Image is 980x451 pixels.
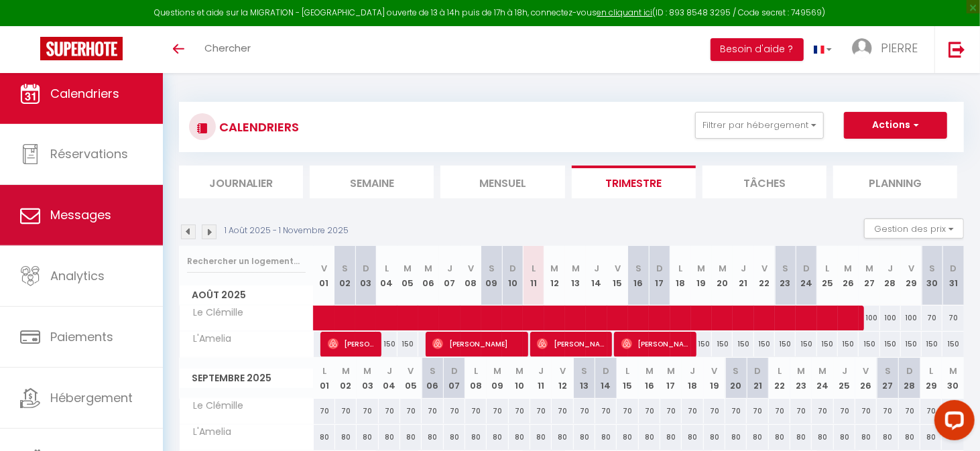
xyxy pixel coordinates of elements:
[537,331,606,357] span: [PERSON_NAME]
[310,166,434,198] li: Semaine
[328,331,376,357] span: [PERSON_NAME]
[929,365,933,377] abbr: L
[725,358,747,399] th: 20
[509,262,516,275] abbr: D
[493,365,501,377] abbr: M
[182,425,235,440] span: L'Amelia
[834,425,855,450] div: 80
[678,262,682,275] abbr: L
[400,425,422,450] div: 80
[523,246,544,306] th: 11
[682,399,703,424] div: 70
[691,246,712,306] th: 19
[797,365,805,377] abbr: M
[225,224,349,237] p: 1 Août 2025 - 1 Novembre 2025
[769,425,790,450] div: 80
[489,262,495,275] abbr: S
[733,332,753,357] div: 150
[342,365,350,377] abbr: M
[899,358,920,399] th: 28
[877,358,898,399] th: 27
[595,425,617,450] div: 80
[474,365,478,377] abbr: L
[899,399,920,424] div: 70
[552,358,573,399] th: 12
[447,262,452,275] abbr: J
[628,246,649,306] th: 16
[572,166,696,198] li: Trimestre
[833,166,957,198] li: Planning
[379,358,400,399] th: 04
[906,365,913,377] abbr: D
[769,399,790,424] div: 70
[712,332,733,357] div: 150
[725,399,747,424] div: 70
[929,262,935,275] abbr: S
[425,262,433,275] abbr: M
[335,399,357,424] div: 70
[775,332,796,357] div: 150
[880,246,901,306] th: 28
[40,37,123,60] img: Super Booking
[342,262,348,275] abbr: S
[363,262,369,275] abbr: D
[335,358,357,399] th: 02
[838,246,859,306] th: 26
[572,262,580,275] abbr: M
[404,262,412,275] abbr: M
[432,331,522,357] span: [PERSON_NAME]
[796,246,816,306] th: 24
[838,332,859,357] div: 150
[355,246,376,306] th: 03
[885,365,891,377] abbr: S
[487,358,508,399] th: 09
[385,262,389,275] abbr: L
[560,365,566,377] abbr: V
[704,425,725,450] div: 80
[864,218,964,239] button: Gestion des prix
[639,358,660,399] th: 16
[595,358,617,399] th: 14
[595,399,617,424] div: 70
[691,332,712,357] div: 150
[922,246,942,306] th: 30
[901,246,922,306] th: 29
[397,246,418,306] th: 05
[719,262,727,275] abbr: M
[50,389,133,406] span: Hébergement
[790,399,812,424] div: 70
[834,399,855,424] div: 70
[621,331,690,357] span: [PERSON_NAME]
[532,262,536,275] abbr: L
[182,399,247,413] span: Le Clémille
[863,365,869,377] abbr: V
[379,399,400,424] div: 70
[819,365,827,377] abbr: M
[461,246,481,306] th: 08
[747,425,768,450] div: 80
[314,246,334,306] th: 01
[50,328,113,345] span: Paiements
[834,358,855,399] th: 25
[865,262,873,275] abbr: M
[901,332,922,357] div: 150
[880,332,901,357] div: 150
[881,40,918,56] span: PIERRE
[950,262,957,275] abbr: D
[50,145,128,162] span: Réservations
[314,425,335,450] div: 80
[487,399,508,424] div: 70
[581,365,587,377] abbr: S
[50,85,119,102] span: Calendriers
[179,166,303,198] li: Journalier
[465,399,487,424] div: 70
[376,332,397,357] div: 150
[422,425,443,450] div: 80
[335,425,357,450] div: 80
[357,358,378,399] th: 03
[639,399,660,424] div: 70
[607,246,628,306] th: 15
[712,246,733,306] th: 20
[859,246,879,306] th: 27
[597,7,653,18] a: en cliquant ici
